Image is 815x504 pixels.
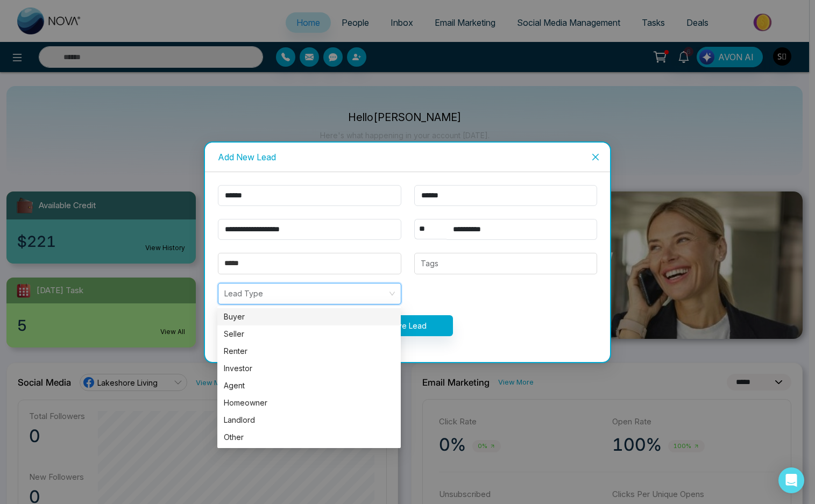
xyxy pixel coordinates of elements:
div: Agent [224,380,394,392]
div: Buyer [217,308,401,325]
div: Landlord [217,411,401,429]
button: Save Lead [362,315,453,336]
div: Add New Lead [218,151,598,163]
div: Landlord [224,414,394,426]
div: Renter [224,345,394,357]
div: Seller [224,328,394,340]
span: close [591,153,600,161]
button: Close [581,143,610,172]
div: Homeowner [217,394,401,411]
div: Homeowner [224,397,394,409]
div: Agent [217,377,401,394]
div: Other [217,429,401,446]
div: Seller [217,325,401,343]
div: Open Intercom Messenger [778,467,804,493]
div: Buyer [224,311,394,323]
div: Other [224,431,394,443]
div: Renter [217,343,401,360]
div: Investor [217,360,401,377]
div: Investor [224,363,394,374]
